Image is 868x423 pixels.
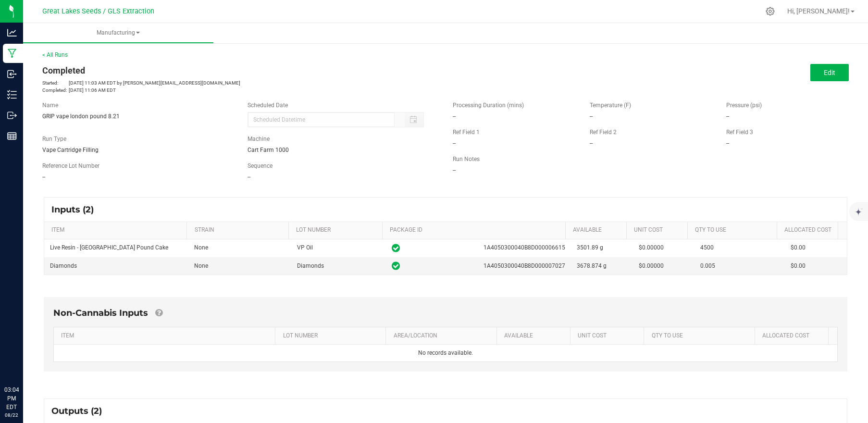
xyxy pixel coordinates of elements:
iframe: Resource center [10,346,38,375]
span: Edit [824,69,835,76]
span: -- [726,140,729,147]
span: g [603,262,607,269]
a: < All Runs [42,51,68,58]
span: Manufacturing [23,29,213,37]
inline-svg: Inbound [7,69,17,79]
span: 0.005 [700,262,715,269]
span: $0.00 [791,262,806,269]
span: -- [726,113,729,120]
span: Scheduled Date [248,102,288,109]
span: $0.00 [791,244,806,251]
span: Non-Cannabis Inputs [53,308,148,318]
span: -- [590,140,593,147]
inline-svg: Reports [7,131,17,141]
a: LOT NUMBERSortable [283,332,383,340]
span: -- [42,174,45,180]
span: Hi, [PERSON_NAME]! [787,7,850,15]
span: $0.00000 [639,262,664,269]
span: Outputs (2) [51,406,112,416]
span: None [194,262,208,269]
span: Machine [248,136,270,142]
span: None [194,244,208,251]
inline-svg: Manufacturing [7,49,17,58]
span: $0.00000 [639,244,664,251]
span: -- [248,174,250,180]
button: Edit [810,64,849,81]
a: Allocated CostSortable [762,332,825,340]
span: 1A4050300040B8D000007027 [484,261,565,271]
span: Ref Field 2 [590,129,617,136]
span: Name [42,102,58,109]
span: Ref Field 1 [453,129,480,136]
span: GRIP vape london pound 8.21 [42,113,120,120]
span: 1A4050300040B8D000006615 [484,243,565,252]
span: Great Lakes Seeds / GLS Extraction [42,7,154,15]
td: No records available. [54,345,837,361]
a: Allocated CostSortable [784,226,834,234]
a: LOT NUMBERSortable [296,226,378,234]
span: Live Resin - [GEOGRAPHIC_DATA] Pound Cake [50,244,168,251]
span: 3501.89 [577,244,598,251]
a: ITEMSortable [61,332,272,340]
span: Run Notes [453,156,480,162]
p: [DATE] 11:06 AM EDT [42,87,438,94]
span: Run Type [42,135,66,143]
span: In Sync [392,242,400,254]
div: Manage settings [764,7,776,16]
p: 03:04 PM EDT [4,386,19,411]
span: g [600,244,603,251]
inline-svg: Analytics [7,28,17,37]
span: Reference Lot Number [42,162,99,169]
span: Temperature (F) [590,102,631,109]
span: In Sync [392,260,400,272]
span: Ref Field 3 [726,129,753,136]
a: Unit CostSortable [578,332,640,340]
span: Sequence [248,162,273,169]
span: Diamonds [50,262,77,269]
span: Cart Farm 1000 [248,147,289,153]
span: Diamonds [297,262,324,269]
span: Processing Duration (mins) [453,102,524,109]
span: -- [590,113,593,120]
a: AREA/LOCATIONSortable [394,332,493,340]
inline-svg: Inventory [7,90,17,100]
span: -- [453,113,456,120]
p: [DATE] 11:03 AM EDT by [PERSON_NAME][EMAIL_ADDRESS][DOMAIN_NAME] [42,79,438,87]
span: Pressure (psi) [726,102,762,109]
p: 08/22 [4,411,19,419]
span: Completed: [42,87,69,94]
span: Vape Cartridge Filling [42,147,99,153]
a: STRAINSortable [195,226,285,234]
a: AVAILABLESortable [573,226,622,234]
span: -- [453,167,456,174]
span: 3678.874 [577,262,602,269]
a: AVAILABLESortable [504,332,567,340]
a: QTY TO USESortable [695,226,773,234]
span: VP Oil [297,244,313,251]
a: Unit CostSortable [634,226,683,234]
a: ITEMSortable [51,226,183,234]
a: Manufacturing [23,23,213,43]
span: -- [453,140,456,147]
span: 4500 [700,244,714,251]
a: PACKAGE IDSortable [390,226,561,234]
a: QTY TO USESortable [652,332,751,340]
span: Inputs (2) [51,204,103,215]
div: Completed [42,64,438,77]
a: Add Non-Cannabis items that were also consumed in the run (e.g. gloves and packaging); Also add N... [155,308,162,318]
span: Started: [42,79,69,87]
inline-svg: Outbound [7,111,17,120]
